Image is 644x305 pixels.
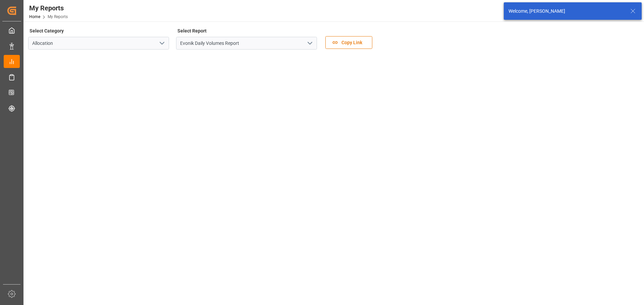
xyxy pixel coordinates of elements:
div: Welcome, [PERSON_NAME] [508,8,624,15]
div: My Reports [29,3,68,13]
label: Select Category [28,26,65,35]
label: Select Report [176,26,208,35]
button: open menu [157,38,167,49]
button: Copy Link [325,36,372,49]
a: Home [29,14,40,19]
input: Type to search/select [176,37,317,50]
input: Type to search/select [28,37,169,50]
button: open menu [305,38,315,49]
span: Copy Link [338,39,366,46]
